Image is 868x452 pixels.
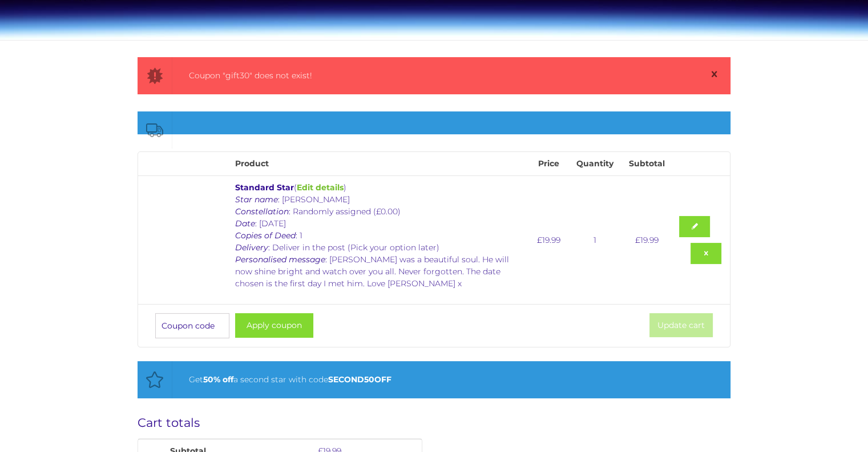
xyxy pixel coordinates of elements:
p: : [PERSON_NAME] : Randomly assigned (£0.00) : [DATE] : 1 : Deliver in the post (Pick your option ... [235,194,526,290]
b: 50% off [203,374,233,385]
a: Edit details [297,182,344,193]
td: ( ) [229,175,531,304]
input: Coupon code [155,313,229,338]
th: Quantity [566,152,623,175]
i: Constellation [235,206,289,217]
i: Copies of Deed [235,230,296,241]
td: 1 [566,175,623,304]
th: Price [531,152,566,175]
bdi: 19.99 [537,235,560,245]
i: Delivery [235,242,268,253]
span: £ [537,235,542,245]
b: Standard Star [235,182,294,193]
th: Product [229,152,531,175]
i: Personalised message [235,254,325,265]
button: Apply coupon [235,313,313,338]
i: Star name [235,194,278,205]
h2: Cart totals [138,415,422,430]
div: Get a second star with code [189,373,699,387]
a: Remove this item [691,243,721,264]
bdi: 19.99 [635,235,659,245]
button: Update cart [649,313,713,337]
span: £ [635,235,640,245]
th: Subtotal [623,152,671,175]
div: Coupon "gift30" does not exist! [189,69,699,83]
b: SECOND50OFF [328,374,391,385]
i: Date [235,218,255,229]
